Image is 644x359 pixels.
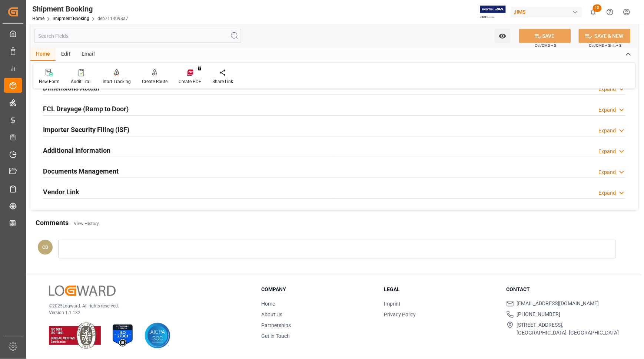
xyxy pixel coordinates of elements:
[599,85,616,93] div: Expand
[507,286,620,293] h3: Contact
[49,309,243,316] p: Version 1.1.132
[43,166,119,176] h2: Documents Management
[384,301,401,307] a: Imprint
[103,78,131,85] div: Start Tracking
[43,145,110,155] h2: Additional Information
[49,323,101,349] img: ISO 9001 & ISO 14001 Certification
[39,78,60,85] div: New Form
[495,29,510,43] button: open menu
[599,127,616,135] div: Expand
[43,104,129,114] h2: FCL Drayage (Ramp to Door)
[599,168,616,176] div: Expand
[519,29,571,43] button: SAVE
[599,189,616,197] div: Expand
[517,311,561,319] span: [PHONE_NUMBER]
[30,48,56,61] div: Home
[511,5,585,19] button: JIMS
[384,286,497,293] h3: Legal
[262,333,290,339] a: Get in Touch
[142,78,167,85] div: Create Route
[517,322,619,337] span: [STREET_ADDRESS], [GEOGRAPHIC_DATA], [GEOGRAPHIC_DATA]
[517,300,599,308] span: [EMAIL_ADDRESS][DOMAIN_NAME]
[579,29,631,43] button: SAVE & NEW
[56,48,76,61] div: Edit
[593,4,602,12] span: 15
[43,187,79,197] h2: Vendor Link
[602,4,618,20] button: Help Center
[262,301,275,307] a: Home
[262,312,283,317] a: About Us
[110,323,136,349] img: ISO 27001 Certification
[212,78,233,85] div: Share Link
[535,43,557,48] span: Ctrl/CMD + S
[42,244,48,250] span: CD
[145,323,170,349] img: AICPA SOC
[49,286,116,296] img: Logward Logo
[511,7,582,17] div: JIMS
[71,78,92,85] div: Audit Trail
[599,106,616,114] div: Expand
[34,29,241,43] input: Search Fields
[262,322,291,328] a: Partnerships
[480,6,506,19] img: Exertis%20JAM%20-%20Email%20Logo.jpg_1722504956.jpg
[32,3,128,14] div: Shipment Booking
[53,16,89,21] a: Shipment Booking
[36,218,69,228] h2: Comments
[589,43,622,48] span: Ctrl/CMD + Shift + S
[384,312,416,317] a: Privacy Policy
[43,125,129,135] h2: Importer Security Filing (ISF)
[599,148,616,155] div: Expand
[262,286,375,293] h3: Company
[76,48,100,61] div: Email
[74,221,99,226] a: View History
[585,4,602,20] button: show 15 new notifications
[49,303,243,309] p: © 2025 Logward. All rights reserved.
[32,16,44,21] a: Home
